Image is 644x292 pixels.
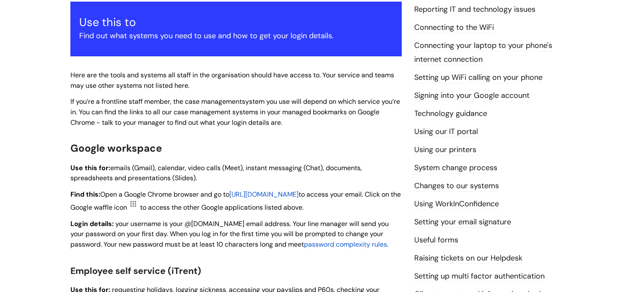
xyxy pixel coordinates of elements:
span: your username is your @[DOMAIN_NAME] email address. Your line manager will send you your password... [70,219,389,249]
span: [URL][DOMAIN_NAME] [229,190,299,199]
a: Changes to our systems [414,181,499,192]
a: Setting up multi factor authentication [414,271,545,282]
span: If you’re a frontline staff member, the case management [70,97,242,106]
a: password complexity rules [304,239,387,249]
a: Using WorkInConfidence [414,199,499,210]
a: Connecting your laptop to your phone's internet connection [414,40,552,65]
span: system you use will depend on which service you’re in. You can find the links to all our case man... [70,97,400,127]
span: emails (Gmail), calendar, video calls (Meet), instant messaging (Chat), documents, spreadsheets a... [70,163,362,183]
strong: Login details: [70,219,114,228]
a: Setting up WiFi calling on your phone [414,72,543,83]
span: . [387,240,388,249]
span: password complexity rules [304,240,387,249]
a: Reporting IT and technology issues [414,4,535,15]
a: Signing into your Google account [414,90,530,101]
span: Employee self service (iTrent) [70,265,201,277]
a: [URL][DOMAIN_NAME] [229,189,299,199]
a: Using our printers [414,145,476,155]
span: Open a Google Chrome browser and go to [100,190,229,199]
a: Using our IT portal [414,126,478,137]
a: System change process [414,163,497,174]
strong: Find this: [70,190,100,199]
h3: Use this to [79,16,393,29]
p: Find out what systems you need to use and how to get your login details. [79,29,393,42]
strong: Use this for: [70,163,110,172]
span: Google workspace [70,142,162,155]
a: Raising tickets on our Helpdesk [414,253,522,264]
a: Connecting to the WiFi [414,22,494,33]
span: Here are the tools and systems all staff in the organisation should have access to. Your service ... [70,71,394,90]
span: to access the other Google applications listed above. [140,203,304,212]
img: tXhfMInGVdQRoLUn_96xkRzu-PZQhSp37g.png [127,199,140,210]
a: Useful forms [414,235,458,246]
a: Setting your email signature [414,217,511,228]
a: Technology guidance [414,108,487,119]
